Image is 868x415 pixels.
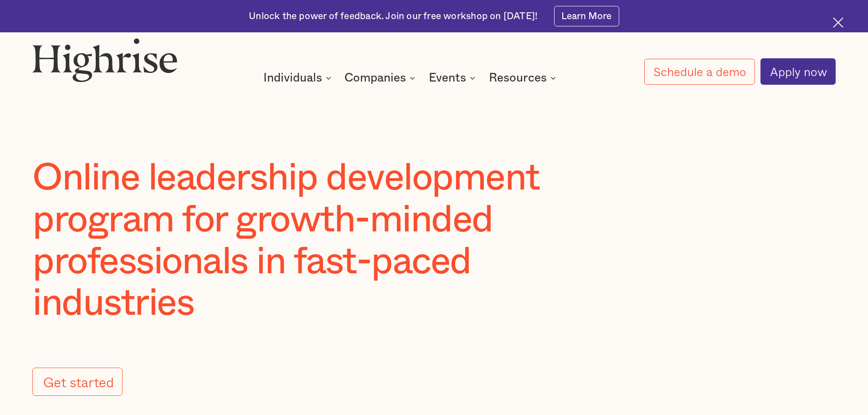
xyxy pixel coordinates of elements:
[644,59,755,85] a: Schedule a demo
[429,72,478,83] div: Events
[249,10,538,23] div: Unlock the power of feedback. Join our free workshop on [DATE]!
[489,72,547,83] div: Resources
[833,17,843,28] img: Cross icon
[263,72,334,83] div: Individuals
[344,72,418,83] div: Companies
[263,72,322,83] div: Individuals
[429,72,466,83] div: Events
[32,38,177,82] img: Highrise logo
[344,72,406,83] div: Companies
[32,368,122,396] a: Get started
[760,58,836,85] a: Apply now
[489,72,559,83] div: Resources
[554,6,619,26] a: Learn More
[32,157,618,324] h1: Online leadership development program for growth-minded professionals in fast-paced industries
